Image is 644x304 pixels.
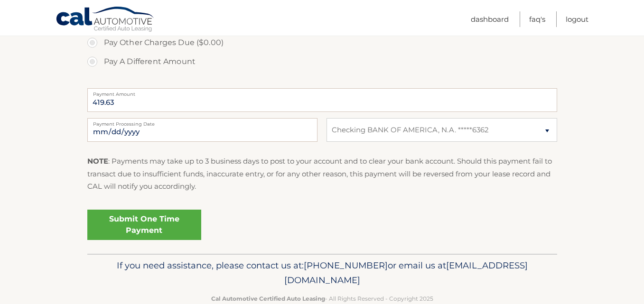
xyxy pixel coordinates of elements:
[211,295,325,302] strong: Cal Automotive Certified Auto Leasing
[87,210,201,240] a: Submit One Time Payment
[56,6,155,34] a: Cal Automotive
[87,33,557,52] label: Pay Other Charges Due ($0.00)
[87,155,557,193] p: : Payments may take up to 3 business days to post to your account and to clear your bank account....
[566,11,588,27] a: Logout
[471,11,509,27] a: Dashboard
[87,118,317,142] input: Payment Date
[87,157,108,166] strong: NOTE
[529,11,545,27] a: FAQ's
[304,260,388,271] span: [PHONE_NUMBER]
[87,88,557,96] label: Payment Amount
[87,118,317,126] label: Payment Processing Date
[87,52,557,71] label: Pay A Different Amount
[93,258,551,288] p: If you need assistance, please contact us at: or email us at
[93,294,551,304] p: - All Rights Reserved - Copyright 2025
[87,88,557,112] input: Payment Amount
